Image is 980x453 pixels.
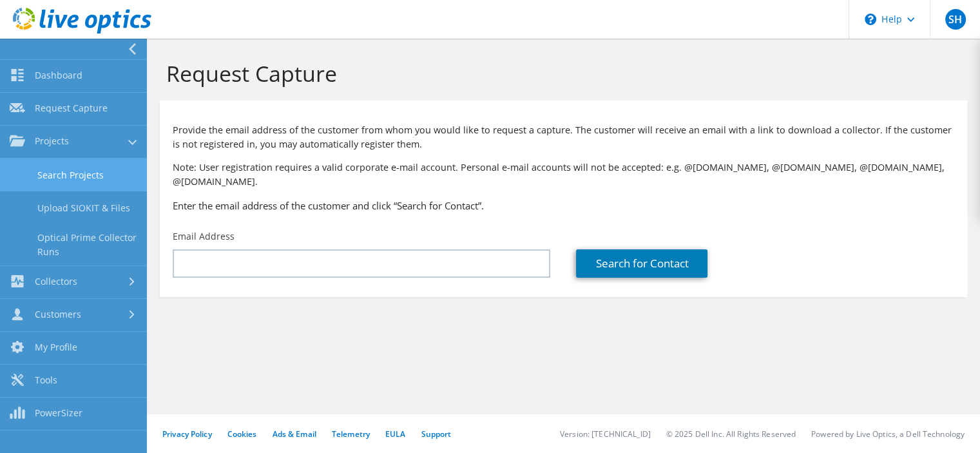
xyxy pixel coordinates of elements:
[173,123,954,151] p: Provide the email address of the customer from whom you would like to request a capture. The cust...
[865,14,876,25] svg: \n
[166,60,954,87] h1: Request Capture
[421,429,451,439] a: Support
[811,429,965,439] li: Powered by Live Optics, a Dell Technology
[385,429,405,439] a: EULA
[560,429,651,439] li: Version: [TECHNICAL_ID]
[576,249,707,278] a: Search for Contact
[945,9,966,30] span: SH
[227,429,257,439] a: Cookies
[173,160,954,189] p: Note: User registration requires a valid corporate e-mail account. Personal e-mail accounts will ...
[173,198,954,213] h3: Enter the email address of the customer and click “Search for Contact”.
[173,230,235,243] label: Email Address
[666,429,796,439] li: © 2025 Dell Inc. All Rights Reserved
[273,429,316,439] a: Ads & Email
[332,429,370,439] a: Telemetry
[162,429,212,439] a: Privacy Policy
